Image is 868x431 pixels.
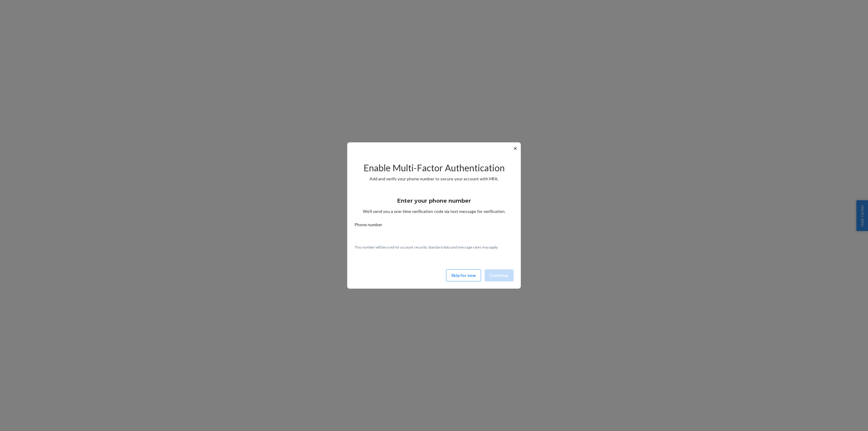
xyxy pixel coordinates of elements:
[354,192,514,214] div: We’ll send you a one-time verification code via text message for verification.
[446,269,481,281] button: Skip for now
[397,197,471,205] h3: Enter your phone number
[354,222,382,230] span: Phone number
[485,269,514,281] button: Continue
[512,145,518,152] button: ✕
[354,176,514,182] p: Add and verify your phone number to secure your account with MFA.
[354,245,514,250] p: This number will be used for account security. Standard data and message rates may apply.
[354,163,514,173] h2: Enable Multi-Factor Authentication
